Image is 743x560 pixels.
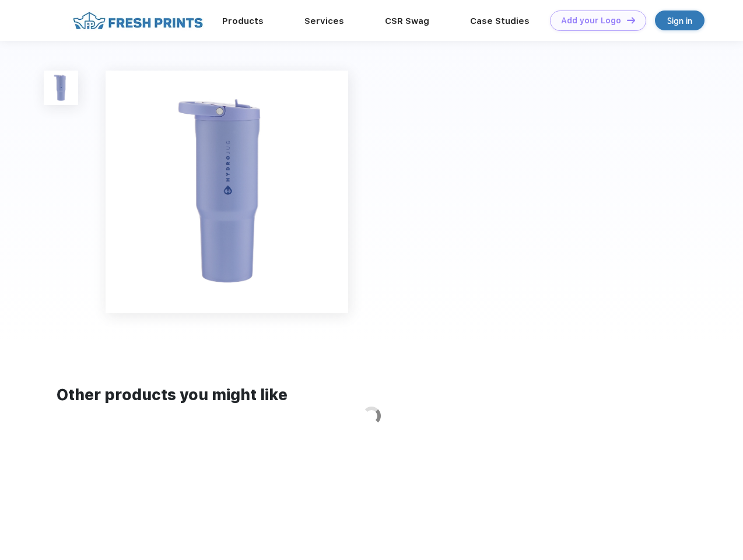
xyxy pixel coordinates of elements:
[222,16,264,26] a: Products
[627,17,635,23] img: DT
[561,16,621,26] div: Add your Logo
[106,71,348,313] img: func=resize&h=640
[655,10,705,30] a: Sign in
[44,71,78,105] img: func=resize&h=100
[667,14,692,27] div: Sign in
[69,10,206,31] img: fo%20logo%202.webp
[57,384,686,407] div: Other products you might like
